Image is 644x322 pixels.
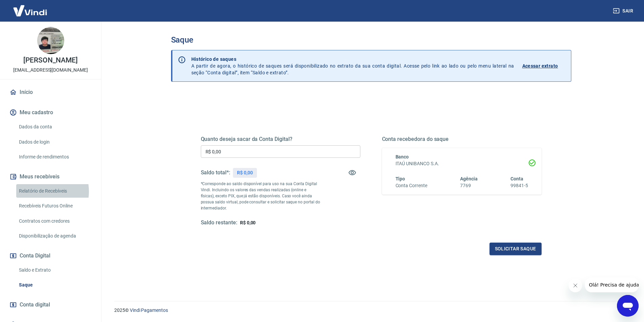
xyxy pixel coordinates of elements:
[171,35,571,45] h3: Saque
[510,176,523,181] span: Conta
[201,181,320,211] p: *Corresponde ao saldo disponível para uso na sua Conta Digital Vindi. Incluindo os valores das ve...
[490,243,542,255] button: Solicitar saque
[114,307,628,314] p: 2025 ©
[191,56,514,76] p: A partir de agora, o histórico de saques será disponibilizado no extrato da sua conta digital. Ac...
[191,56,514,63] p: Histórico de saques
[396,154,409,159] span: Banco
[8,0,52,21] img: Vindi
[8,105,93,120] button: Meu cadastro
[16,263,93,277] a: Saldo e Extrato
[396,160,528,167] h6: ITAÚ UNIBANCO S.A.
[23,57,77,64] p: [PERSON_NAME]
[201,136,360,143] h5: Quanto deseja sacar da Conta Digital?
[396,182,427,189] h6: Conta Corrente
[585,277,639,292] iframe: Mensagem da empresa
[522,56,566,76] a: Acessar extrato
[201,169,230,176] h5: Saldo total*:
[510,182,528,189] h6: 99841-5
[37,27,64,54] img: 6e61b937-904a-4981-a2f4-9903c7d94729.jpeg
[16,135,93,149] a: Dados de login
[16,278,93,292] a: Saque
[396,176,405,181] span: Tipo
[16,214,93,228] a: Contratos com credores
[20,300,50,309] span: Conta digital
[16,150,93,164] a: Informe de rendimentos
[612,5,636,17] button: Sair
[8,169,93,184] button: Meus recebíveis
[460,176,478,181] span: Agência
[201,219,237,226] h5: Saldo restante:
[460,182,478,189] h6: 7769
[16,229,93,243] a: Disponibilização de agenda
[8,85,93,100] a: Início
[13,67,88,74] p: [EMAIL_ADDRESS][DOMAIN_NAME]
[130,307,168,313] a: Vindi Pagamentos
[16,184,93,198] a: Relatório de Recebíveis
[617,295,639,317] iframe: Botão para abrir a janela de mensagens
[240,220,256,225] span: R$ 0,00
[8,248,93,263] button: Conta Digital
[382,136,542,143] h5: Conta recebedora do saque
[237,169,253,176] p: R$ 0,00
[16,120,93,134] a: Dados da conta
[8,297,93,312] a: Conta digital
[16,199,93,213] a: Recebíveis Futuros Online
[522,63,558,69] p: Acessar extrato
[4,5,57,10] span: Olá! Precisa de ajuda?
[569,279,582,292] iframe: Fechar mensagem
